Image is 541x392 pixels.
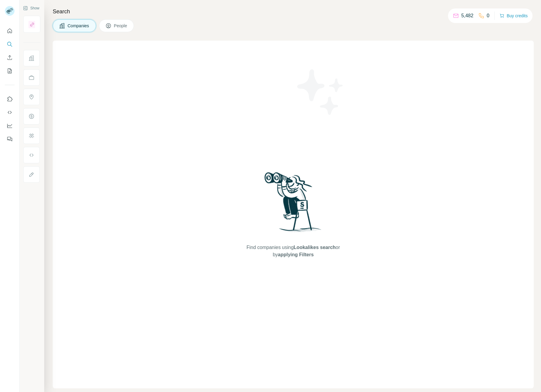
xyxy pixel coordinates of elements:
[19,4,44,13] button: Show
[262,171,325,238] img: Surfe Illustration - Woman searching with binoculars
[5,120,15,131] button: Dashboard
[293,65,348,119] img: Surfe Illustration - Stars
[5,107,15,118] button: Use Surfe API
[68,23,90,29] span: Companies
[5,39,15,50] button: Search
[278,252,314,257] span: applying Filters
[500,12,528,20] button: Buy credits
[5,94,15,105] button: Use Surfe on LinkedIn
[487,12,490,19] p: 0
[114,23,128,29] span: People
[461,12,473,19] p: 5,482
[5,52,15,63] button: Enrich CSV
[5,25,15,36] button: Quick start
[245,244,342,258] span: Find companies using or by
[5,65,15,76] button: My lists
[53,7,534,16] h4: Search
[294,245,336,250] span: Lookalikes search
[5,134,15,145] button: Feedback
